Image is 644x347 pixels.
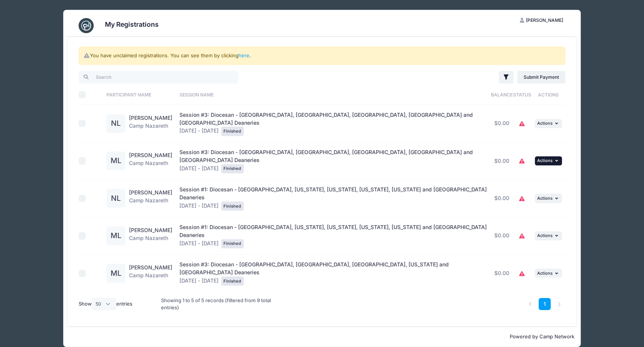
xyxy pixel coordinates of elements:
[105,20,159,28] h3: My Registrations
[129,264,172,283] div: Camp Nazareth
[179,111,487,136] div: [DATE] - [DATE]
[513,14,570,27] button: [PERSON_NAME]
[539,298,551,310] a: 1
[535,231,562,240] button: Actions
[537,121,553,126] span: Actions
[129,115,172,121] a: [PERSON_NAME]
[238,52,249,58] a: here
[491,180,513,217] td: $0.00
[491,255,513,292] td: $0.00
[221,164,244,173] div: Finished
[535,156,562,165] button: Actions
[221,239,244,248] div: Finished
[106,196,125,202] a: NL
[221,202,244,211] div: Finished
[106,114,125,133] div: NL
[537,233,553,238] span: Actions
[79,298,133,310] label: Show entries
[106,121,125,127] a: NL
[79,71,238,84] input: Search
[179,186,487,200] span: Session #1: Diocesan - [GEOGRAPHIC_DATA], [US_STATE], [US_STATE], [US_STATE], [US_STATE] and [GEO...
[179,112,473,126] span: Session #3: Diocesan - [GEOGRAPHIC_DATA], [GEOGRAPHIC_DATA], [GEOGRAPHIC_DATA], [GEOGRAPHIC_DATA]...
[179,148,487,173] div: [DATE] - [DATE]
[537,271,553,276] span: Actions
[535,194,562,203] button: Actions
[517,71,566,84] a: Submit Payment
[129,264,172,271] a: [PERSON_NAME]
[106,233,125,239] a: ML
[129,114,172,133] div: Camp Nazareth
[161,292,277,316] div: Showing 1 to 5 of 5 records (filtered from 9 total entries)
[537,196,553,201] span: Actions
[531,85,566,105] th: Actions: activate to sort column ascending
[106,158,125,164] a: ML
[106,264,125,283] div: ML
[221,277,244,286] div: Finished
[179,261,487,286] div: [DATE] - [DATE]
[103,85,176,105] th: Participant Name: activate to sort column ascending
[179,186,487,211] div: [DATE] - [DATE]
[491,105,513,142] td: $0.00
[79,85,103,105] th: Select All
[537,158,553,163] span: Actions
[79,47,566,65] div: You have unclaimed registrations. You can see them by clicking .
[70,333,574,341] p: Powered by Camp Network
[129,226,172,245] div: Camp Nazareth
[535,269,562,278] button: Actions
[526,17,563,23] span: [PERSON_NAME]
[129,189,172,208] div: Camp Nazareth
[221,127,244,136] div: Finished
[535,119,562,128] button: Actions
[491,85,513,105] th: Balance: activate to sort column ascending
[179,149,473,163] span: Session #3: Diocesan - [GEOGRAPHIC_DATA], [GEOGRAPHIC_DATA], [GEOGRAPHIC_DATA], [GEOGRAPHIC_DATA]...
[129,227,172,233] a: [PERSON_NAME]
[129,189,172,196] a: [PERSON_NAME]
[176,85,491,105] th: Session Name: activate to sort column ascending
[92,298,117,310] select: Showentries
[491,217,513,255] td: $0.00
[179,224,487,238] span: Session #1: Diocesan - [GEOGRAPHIC_DATA], [US_STATE], [US_STATE], [US_STATE], [US_STATE] and [GEO...
[106,151,125,170] div: ML
[491,142,513,180] td: $0.00
[129,152,172,158] a: [PERSON_NAME]
[513,85,531,105] th: Status: activate to sort column ascending
[106,271,125,277] a: ML
[129,151,172,170] div: Camp Nazareth
[79,18,94,33] img: CampNetwork
[106,189,125,208] div: NL
[179,261,449,275] span: Session #3: Diocesan - [GEOGRAPHIC_DATA], [GEOGRAPHIC_DATA], [GEOGRAPHIC_DATA], [US_STATE] and [G...
[106,226,125,245] div: ML
[179,223,487,248] div: [DATE] - [DATE]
